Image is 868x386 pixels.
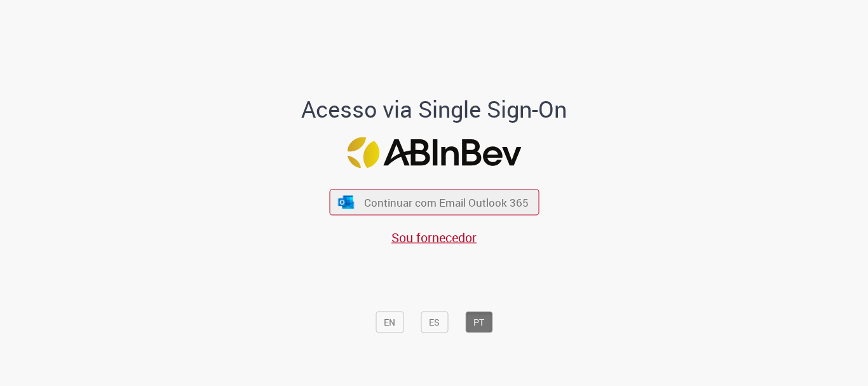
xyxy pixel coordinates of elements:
button: PT [465,312,492,333]
img: ícone Azure/Microsoft 360 [337,195,355,209]
span: Continuar com Email Outlook 365 [364,195,529,210]
h1: Acesso via Single Sign-On [258,97,611,122]
button: ícone Azure/Microsoft 360 Continuar com Email Outlook 365 [329,190,539,216]
img: Logo ABInBev [347,137,521,169]
button: ES [421,312,448,333]
button: EN [376,312,403,333]
a: Sou fornecedor [391,229,477,246]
